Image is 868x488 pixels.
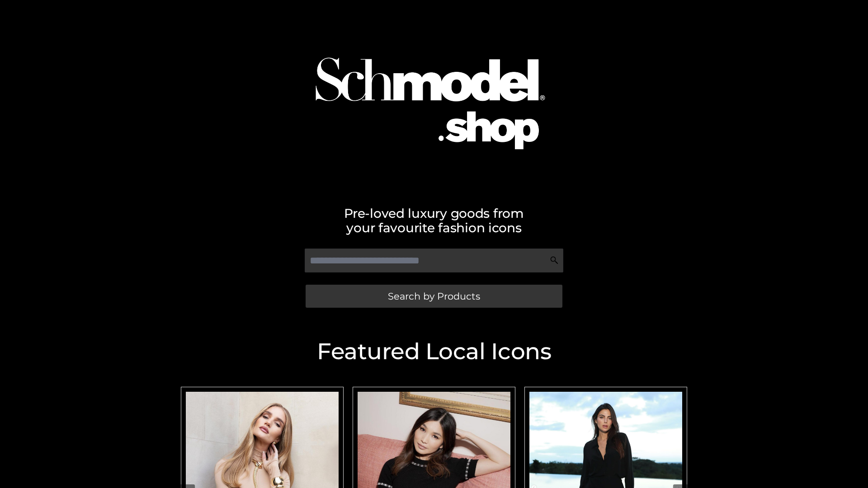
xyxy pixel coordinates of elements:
img: Search Icon [550,256,559,265]
span: Search by Products [388,291,480,301]
a: Search by Products [306,285,562,308]
h2: Featured Local Icons​ [176,340,692,363]
h2: Pre-loved luxury goods from your favourite fashion icons [176,206,692,235]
